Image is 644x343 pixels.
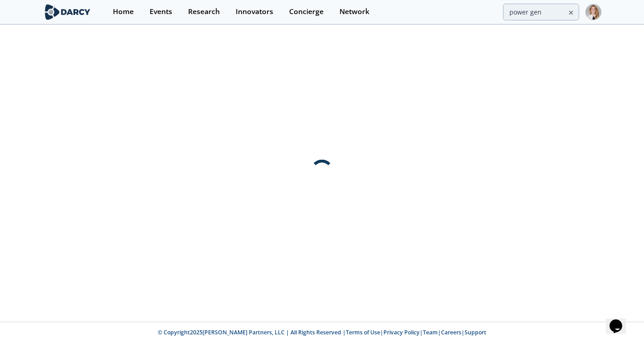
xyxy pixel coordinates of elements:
[43,4,92,20] img: logo-wide.svg
[289,8,324,15] div: Concierge
[606,307,635,334] iframe: chat widget
[236,8,273,15] div: Innovators
[339,8,369,15] div: Network
[188,8,220,15] div: Research
[586,4,601,20] img: Profile
[113,8,134,15] div: Home
[503,4,579,20] input: Advanced Search
[150,8,172,15] div: Events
